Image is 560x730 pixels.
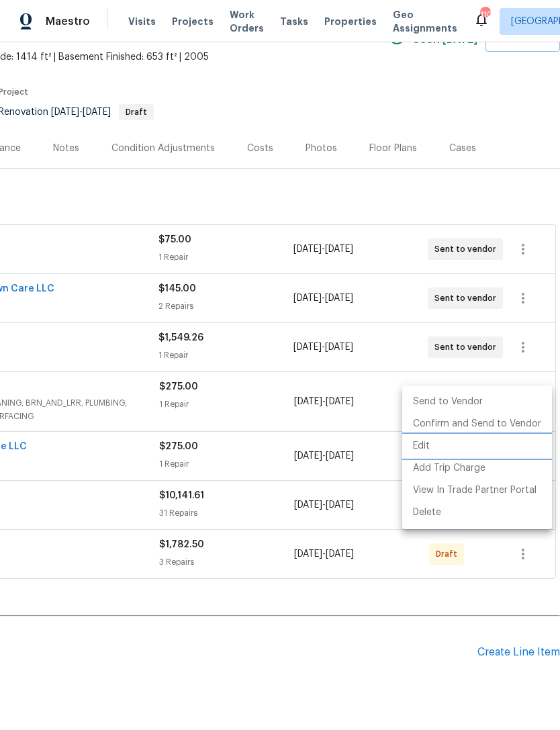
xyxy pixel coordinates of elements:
li: Edit [402,435,552,457]
li: Confirm and Send to Vendor [402,413,552,435]
li: View In Trade Partner Portal [402,480,552,502]
li: Delete [402,502,552,524]
li: Add Trip Charge [402,457,552,480]
li: Send to Vendor [402,391,552,413]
